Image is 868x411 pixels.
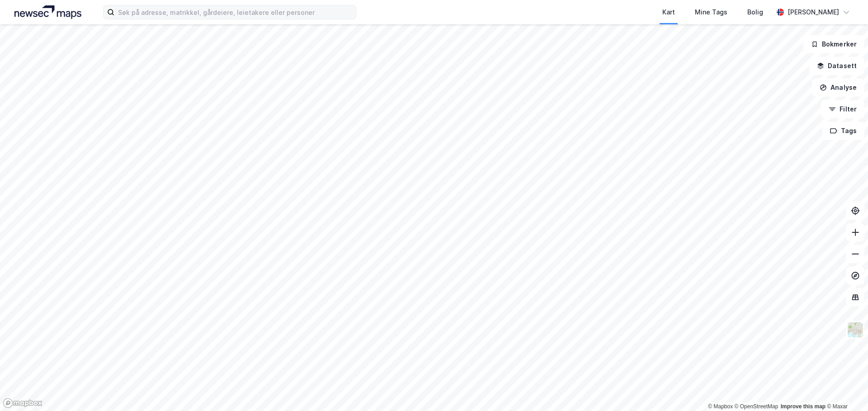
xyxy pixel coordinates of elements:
div: [PERSON_NAME] [788,7,839,18]
div: Mine Tags [695,7,727,18]
iframe: Chat Widget [823,368,868,411]
input: Søk på adresse, matrikkel, gårdeiere, leietakere eller personer [114,5,356,19]
div: Kart [662,7,675,18]
img: logo.a4113a55bc3d86da70a041830d287a7e.svg [14,5,81,19]
div: Bolig [747,7,763,18]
